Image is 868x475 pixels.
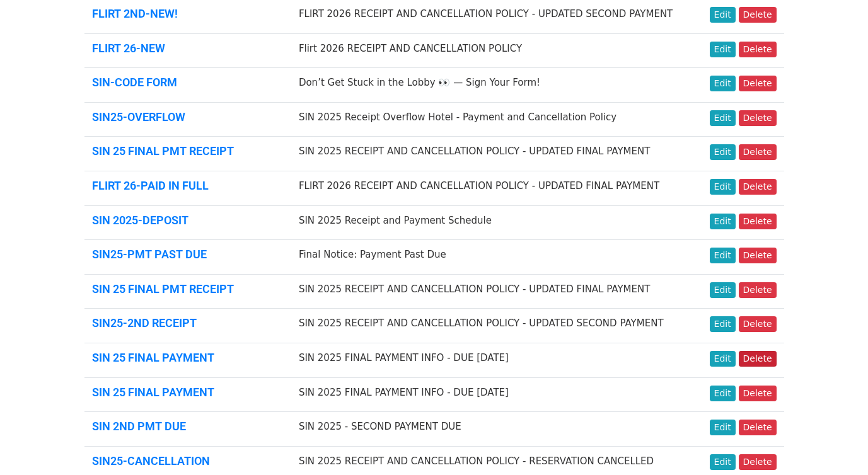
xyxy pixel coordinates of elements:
[710,248,736,263] a: Edit
[739,420,777,435] a: Delete
[739,316,777,332] a: Delete
[739,42,777,57] a: Delete
[291,33,698,68] td: Flirt 2026 RECEIPT AND CANCELLATION POLICY
[710,42,736,57] a: Edit
[710,316,736,332] a: Edit
[710,282,736,298] a: Edit
[710,420,736,435] a: Edit
[739,386,777,401] a: Delete
[805,415,868,475] iframe: Chat Widget
[291,171,698,205] td: FLIRT 2026 RECEIPT AND CANCELLATION POLICY - UPDATED FINAL PAYMENT
[739,110,777,126] a: Delete
[710,386,736,401] a: Edit
[92,282,234,295] a: SIN 25 FINAL PMT RECEIPT
[710,76,736,91] a: Edit
[92,248,207,261] a: SIN25-PMT PAST DUE
[291,137,698,171] td: SIN 2025 RECEIPT AND CANCELLATION POLICY - UPDATED FINAL PAYMENT
[92,351,214,364] a: SIN 25 FINAL PAYMENT
[291,274,698,309] td: SIN 2025 RECEIPT AND CANCELLATION POLICY - UPDATED FINAL PAYMENT
[92,76,177,89] a: SIN-CODE FORM
[291,205,698,240] td: SIN 2025 Receipt and Payment Schedule
[739,179,777,195] a: Delete
[92,454,210,467] a: SIN25-CANCELLATION
[92,316,197,329] a: SIN25-2ND RECEIPT
[739,248,777,263] a: Delete
[291,102,698,137] td: SIN 2025 Receipt Overflow Hotel - Payment and Cancellation Policy
[291,412,698,447] td: SIN 2025 - SECOND PAYMENT DUE
[92,7,178,20] a: FLIRT 2ND-NEW!
[291,68,698,103] td: Don’t Get Stuck in the Lobby 👀 — Sign Your Form!
[291,309,698,343] td: SIN 2025 RECEIPT AND CANCELLATION POLICY - UPDATED SECOND PAYMENT
[739,76,777,91] a: Delete
[739,144,777,160] a: Delete
[92,110,185,123] a: SIN25-OVERFLOW
[739,214,777,229] a: Delete
[710,214,736,229] a: Edit
[710,110,736,126] a: Edit
[92,214,188,227] a: SIN 2025-DEPOSIT
[92,386,214,399] a: SIN 25 FINAL PAYMENT
[739,7,777,23] a: Delete
[291,240,698,275] td: Final Notice: Payment Past Due
[92,179,209,192] a: FLIRT 26-PAID IN FULL
[710,144,736,160] a: Edit
[291,343,698,377] td: SIN 2025 FINAL PAYMENT INFO - DUE [DATE]
[92,42,165,55] a: FLIRT 26-NEW
[710,7,736,23] a: Edit
[710,179,736,195] a: Edit
[739,351,777,367] a: Delete
[739,282,777,298] a: Delete
[92,420,186,433] a: SIN 2ND PMT DUE
[739,454,777,470] a: Delete
[710,454,736,470] a: Edit
[92,144,234,157] a: SIN 25 FINAL PMT RECEIPT
[710,351,736,367] a: Edit
[291,377,698,412] td: SIN 2025 FINAL PAYMENT INFO - DUE [DATE]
